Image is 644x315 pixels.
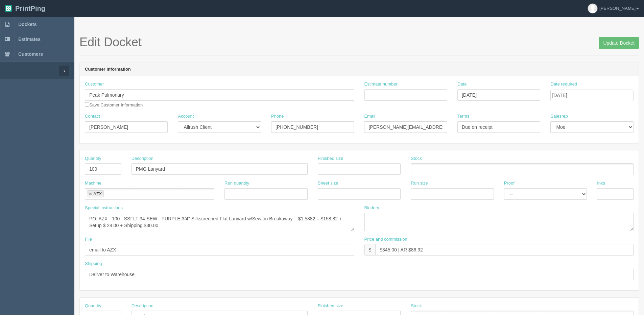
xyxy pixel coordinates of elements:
[364,205,379,211] label: Bindery
[85,303,101,309] label: Quantity
[504,180,515,187] label: Proof
[85,81,104,88] label: Customer
[18,51,43,57] span: Customers
[85,236,92,243] label: File
[85,213,354,231] textarea: PO: AZX - 100 - SSFLT-34-SEW - PURPLE 3/4" Silkscreened Flat Lanyard w/Sew on Breakaway - $1.5882...
[85,205,123,211] label: Special instructions
[411,303,422,309] label: Stock
[85,180,101,187] label: Machine
[457,81,467,88] label: Date
[318,155,343,162] label: Finished size
[224,180,249,187] label: Run quantity
[550,81,577,88] label: Date required
[411,180,428,187] label: Run size
[364,244,376,256] div: $
[599,37,639,49] input: Update Docket
[588,4,597,13] img: avatar_default-7531ab5dedf162e01f1e0bb0964e6a185e93c5c22dfe317fb01d7f8cd2b1632c.jpg
[364,81,398,88] label: Estimate number
[80,63,639,76] header: Customer Information
[85,113,100,120] label: Contact
[271,113,284,120] label: Phone
[79,35,639,49] h1: Edit Docket
[85,81,354,108] div: Save Customer Information
[18,37,41,42] span: Estimates
[85,89,354,101] input: Enter customer name
[597,180,605,187] label: Inks
[318,180,338,187] label: Sheet size
[364,236,407,243] label: Price and commission
[457,113,469,120] label: Terms
[85,261,102,267] label: Shipping
[364,113,375,120] label: Email
[411,155,422,162] label: Stock
[18,22,37,27] span: Dockets
[93,192,102,196] div: AZX
[318,303,343,309] label: Finished size
[550,113,568,120] label: Salesrep
[132,303,153,309] label: Description
[85,155,101,162] label: Quantity
[178,113,194,120] label: Account
[132,155,153,162] label: Description
[5,5,12,12] img: logo-3e63b451c926e2ac314895c53de4908e5d424f24456219fb08d385ab2e579770.png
